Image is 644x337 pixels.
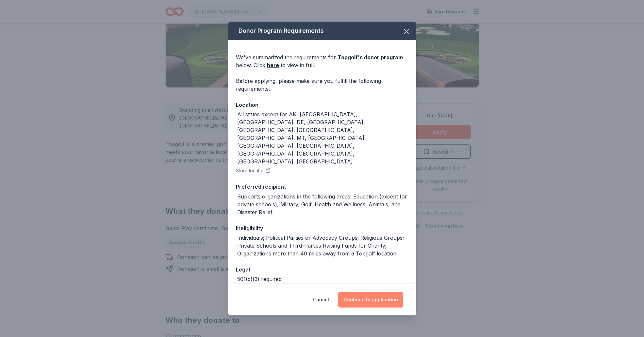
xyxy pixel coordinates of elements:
button: Cancel [313,292,329,308]
div: Before applying, please make sure you fulfill the following requirements: [236,77,408,93]
div: Location [236,101,408,109]
div: Ineligibility [236,224,408,233]
div: Supports organizations in the following areas: Education (except for private schools), Military, ... [237,193,408,216]
div: We've summarized the requirements for below. Click to view in full. [236,53,408,69]
a: here [267,61,279,69]
div: Legal [236,265,408,274]
div: Preferred recipient [236,182,408,191]
div: 501(c)(3) required [237,275,282,283]
button: Store locator [236,167,271,175]
span: Topgolf 's donor program [338,54,403,61]
button: Continue to application [338,292,403,308]
div: All states except for AK, [GEOGRAPHIC_DATA], [GEOGRAPHIC_DATA], DE, [GEOGRAPHIC_DATA], [GEOGRAPHI... [237,110,408,165]
div: Individuals; Political Parties or Advocacy Groups; Religious Groups; Private Schools and Third-Pa... [237,234,408,257]
div: Donor Program Requirements [228,22,416,40]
